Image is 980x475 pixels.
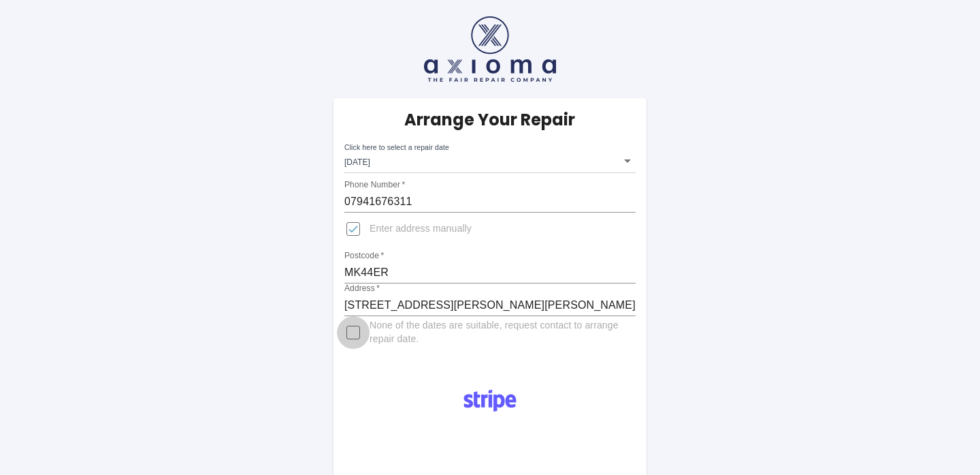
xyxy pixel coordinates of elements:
span: Enter address manually [370,222,472,236]
span: None of the dates are suitable, request contact to arrange repair date. [370,319,625,346]
div: [DATE] [344,149,636,173]
label: Click here to select a repair date [344,142,449,153]
img: Logo [456,384,524,417]
h5: Arrange Your Repair [404,109,575,131]
img: axioma [424,16,556,82]
label: Address [344,283,380,294]
label: Phone Number [344,179,405,191]
label: Postcode [344,250,384,262]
